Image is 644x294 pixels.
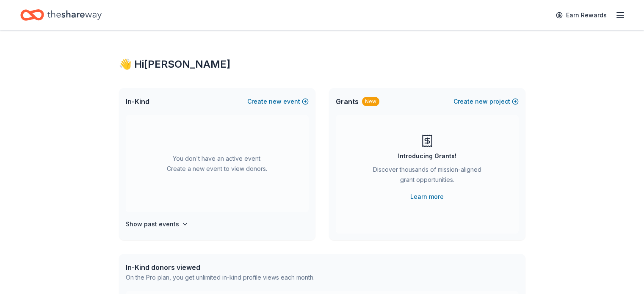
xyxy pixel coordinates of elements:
[551,8,612,23] a: Earn Rewards
[126,272,315,283] div: On the Pro plan, you get unlimited in-kind profile views each month.
[126,219,188,229] button: Show past events
[119,58,525,71] div: 👋 Hi [PERSON_NAME]
[126,219,179,229] h4: Show past events
[410,192,444,202] a: Learn more
[269,96,282,107] span: new
[398,151,456,161] div: Introducing Grants!
[126,115,309,212] div: You don't have an active event. Create a new event to view donors.
[453,96,519,107] button: Createnewproject
[20,5,102,25] a: Home
[336,96,359,107] span: Grants
[126,262,315,272] div: In-Kind donors viewed
[370,165,485,188] div: Discover thousands of mission-aligned grant opportunities.
[475,96,488,107] span: new
[247,96,309,107] button: Createnewevent
[362,97,379,106] div: New
[126,96,149,107] span: In-Kind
